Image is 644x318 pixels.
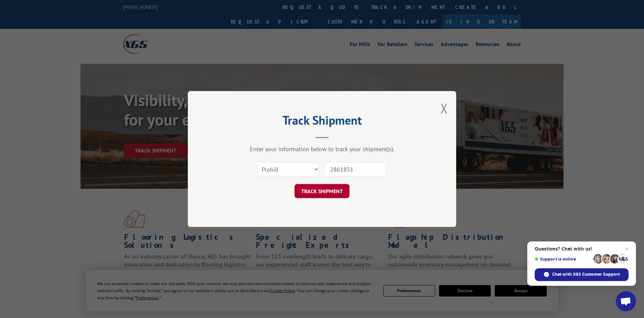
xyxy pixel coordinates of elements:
[623,245,631,253] span: Close chat
[535,257,591,262] span: Support is online
[324,162,386,176] input: Number(s)
[221,116,423,128] h2: Track Shipment
[440,99,448,117] button: Close modal
[294,184,350,198] button: TRACK SHIPMENT
[535,246,629,252] span: Questions? Chat with us!
[535,268,629,281] div: Chat with XGS Customer Support
[221,145,423,153] div: Enter your information below to track your shipment(s).
[616,291,636,311] div: Open chat
[552,271,620,277] span: Chat with XGS Customer Support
